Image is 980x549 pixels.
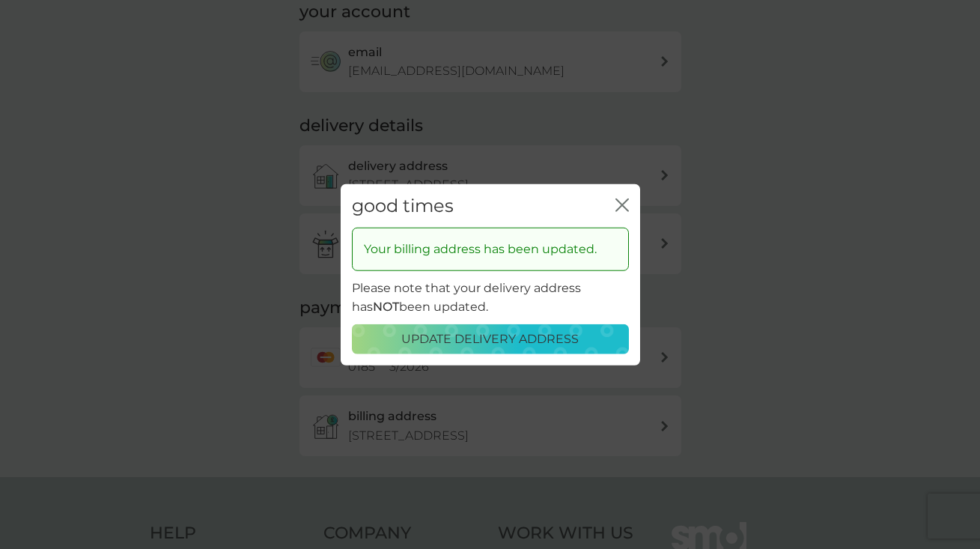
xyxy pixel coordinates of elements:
[615,198,629,213] button: close
[401,330,579,349] p: update delivery address
[352,281,581,315] span: Please note that your delivery address has been updated.
[364,240,597,259] p: Your billing address has been updated.
[352,195,454,216] h2: good times
[352,324,629,354] button: update delivery address
[373,300,399,314] strong: NOT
